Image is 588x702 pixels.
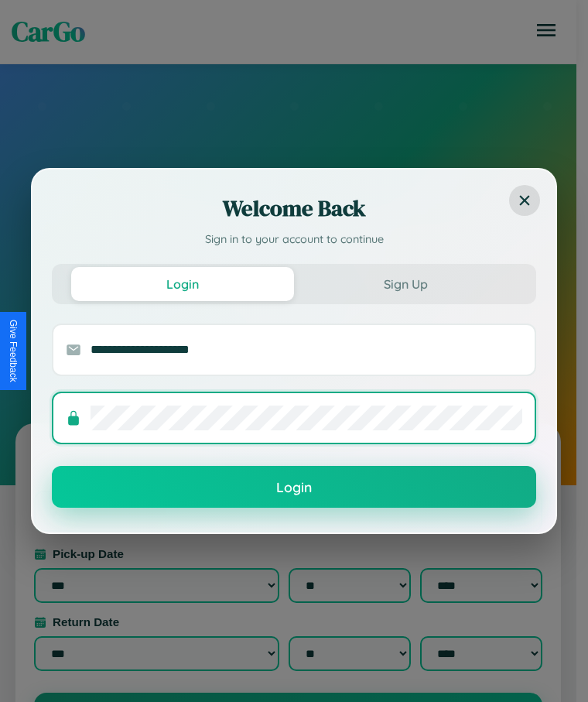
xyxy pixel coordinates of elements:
button: Login [52,466,536,508]
div: Give Feedback [8,320,19,382]
h2: Welcome Back [52,193,536,224]
button: Sign Up [294,267,517,301]
button: Login [71,267,294,301]
p: Sign in to your account to continue [52,231,536,248]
